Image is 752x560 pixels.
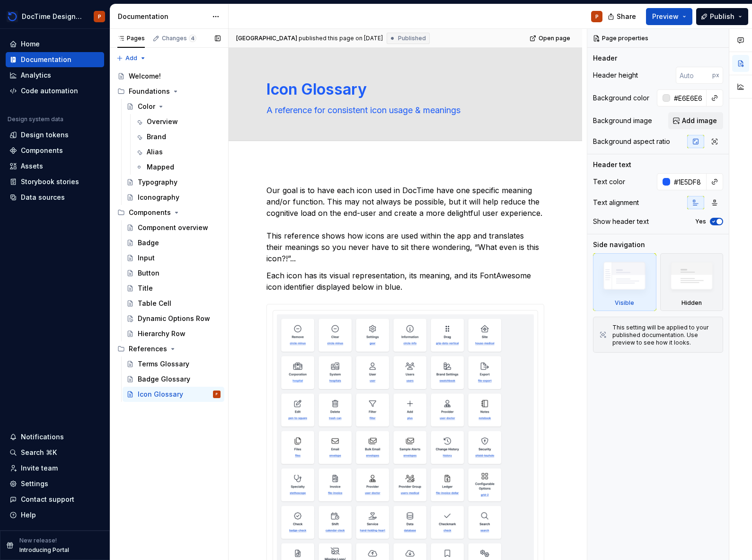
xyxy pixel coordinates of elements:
a: Overview [132,114,224,129]
a: Code automation [6,83,104,98]
div: References [114,341,224,356]
div: Dynamic Options Row [138,314,210,323]
div: P [98,13,101,20]
button: Share [603,8,642,25]
span: Add [125,54,137,62]
p: Introducing Portal [19,546,69,554]
div: Changes [162,35,196,42]
a: Component overview [123,220,224,235]
input: Auto [670,173,707,190]
div: Page tree [114,69,224,402]
div: Documentation [21,55,71,64]
div: Documentation [118,12,207,21]
div: Color [138,102,155,111]
span: Open page [539,35,570,42]
a: Alias [132,144,224,160]
div: Design tokens [21,130,69,140]
div: Contact support [21,495,74,504]
a: Invite team [6,461,104,476]
div: Badge [138,238,159,248]
div: Code automation [21,86,78,96]
div: Terms Glossary [138,359,189,369]
p: Each icon has its visual representation, its meaning, and its FontAwesome icon identifier display... [266,270,544,293]
div: Visible [593,253,656,311]
a: Hierarchy Row [123,326,224,341]
textarea: Icon Glossary [265,78,542,101]
div: Typography [138,178,177,187]
a: Data sources [6,190,104,205]
span: Add image [682,116,717,125]
div: Components [114,205,224,220]
div: Foundations [129,87,170,96]
div: P [595,13,599,20]
div: Visible [615,299,634,307]
span: Share [617,12,636,21]
a: Design tokens [6,127,104,142]
div: Icon Glossary [138,390,183,399]
div: Help [21,510,36,520]
a: Icon GlossaryP [123,387,224,402]
button: DocTime Design SystemP [2,6,108,27]
div: Background color [593,93,649,103]
span: Published [398,35,426,42]
div: Assets [21,161,43,171]
div: Background image [593,116,652,125]
button: Contact support [6,492,104,507]
div: Input [138,253,155,263]
div: Invite team [21,463,58,473]
a: Iconography [123,190,224,205]
div: Background aspect ratio [593,137,670,146]
a: Components [6,143,104,158]
div: Text color [593,177,625,187]
a: Mapped [132,160,224,175]
a: Welcome! [114,69,224,84]
div: Components [129,208,171,217]
span: 4 [189,35,196,42]
a: Brand [132,129,224,144]
div: Brand [147,132,166,142]
a: Terms Glossary [123,356,224,372]
a: Color [123,99,224,114]
label: Yes [695,218,706,225]
p: New release! [19,537,57,544]
div: References [129,344,167,354]
a: Button [123,266,224,281]
div: Table Cell [138,299,171,308]
a: Title [123,281,224,296]
div: Settings [21,479,48,489]
a: Settings [6,476,104,491]
a: Home [6,36,104,52]
a: Badge [123,235,224,250]
div: Components [21,146,63,155]
textarea: A reference for consistent icon usage & meanings [265,103,542,118]
div: Header height [593,71,638,80]
div: Component overview [138,223,208,232]
div: Hidden [681,299,702,307]
a: Open page [527,32,575,45]
span: Preview [652,12,679,21]
a: Assets [6,159,104,174]
div: Hidden [660,253,724,311]
img: 90418a54-4231-473e-b32d-b3dd03b28af1.png [7,11,18,22]
a: Documentation [6,52,104,67]
span: [GEOGRAPHIC_DATA] [236,35,297,42]
div: Design system data [8,116,63,123]
div: Text alignment [593,198,639,207]
div: Overview [147,117,178,126]
div: published this page on [DATE] [299,35,383,42]
span: Publish [710,12,734,21]
div: Title [138,284,153,293]
a: Storybook stories [6,174,104,189]
button: Preview [646,8,692,25]
a: Typography [123,175,224,190]
div: Home [21,39,40,49]
div: Alias [147,147,163,157]
div: Storybook stories [21,177,79,187]
div: This setting will be applied to your published documentation. Use preview to see how it looks. [612,324,717,347]
div: Iconography [138,193,179,202]
div: DocTime Design System [22,12,82,21]
button: Publish [696,8,748,25]
div: Foundations [114,84,224,99]
p: px [712,71,719,79]
div: Analytics [21,71,51,80]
